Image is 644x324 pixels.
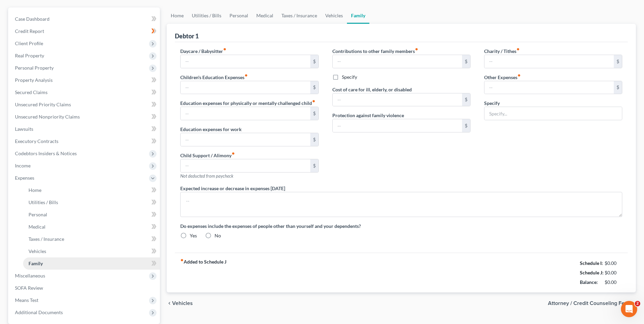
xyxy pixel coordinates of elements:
button: chevron_left Vehicles [167,301,193,306]
label: Cost of care for ill, elderly, or disabled [332,86,412,93]
a: Home [167,7,188,24]
input: -- [484,55,614,68]
span: Income [15,163,31,168]
span: Home [29,187,41,193]
div: $ [310,159,318,172]
a: Unsecured Priority Claims [10,98,160,111]
label: Expected increase or decrease in expenses [DATE] [180,185,285,192]
span: Utilities / Bills [29,199,58,205]
label: Do expenses include the expenses of people other than yourself and your dependents? [180,222,622,230]
i: fiber_manual_record [223,48,226,51]
div: $ [462,93,470,106]
i: fiber_manual_record [180,258,184,262]
strong: Added to Schedule J [180,258,226,287]
a: Case Dashboard [10,13,160,25]
label: Education expenses for work [180,126,242,133]
label: Specify [342,74,357,80]
div: Debtor 1 [175,32,199,40]
i: chevron_left [167,301,172,306]
input: -- [333,55,462,68]
div: $ [462,119,470,132]
input: -- [181,107,310,120]
button: Attorney / Credit Counseling Fees chevron_right [548,301,636,306]
span: SOFA Review [15,285,43,291]
a: Personal [23,209,160,221]
input: -- [181,159,310,172]
a: Credit Report [10,25,160,37]
a: Family [347,7,369,24]
div: $ [310,133,318,146]
span: Medical [29,224,45,230]
div: $ [310,107,318,120]
iframe: Intercom live chat [621,301,637,317]
label: Daycare / Babysitter [180,48,226,55]
strong: Balance: [580,279,598,285]
a: Lawsuits [10,123,160,135]
i: chevron_right [630,301,636,306]
span: Taxes / Insurance [29,236,64,242]
a: Personal [225,7,252,24]
a: Taxes / Insurance [277,7,321,24]
label: Education expenses for physically or mentally challenged child [180,100,315,107]
label: Other Expenses [484,74,521,81]
a: SOFA Review [10,282,160,294]
input: -- [484,81,614,94]
span: Miscellaneous [15,273,45,278]
strong: Schedule J: [580,270,604,275]
span: Means Test [15,297,38,303]
a: Medical [252,7,277,24]
input: -- [181,133,310,146]
span: Unsecured Priority Claims [15,102,71,107]
div: $ [614,55,622,68]
a: Secured Claims [10,86,160,98]
span: Vehicles [29,248,46,254]
span: Personal Property [15,65,54,71]
input: -- [181,81,310,94]
i: fiber_manual_record [517,74,521,77]
span: Vehicles [172,301,193,306]
div: $0.00 [605,260,623,267]
input: -- [333,93,462,106]
a: Utilities / Bills [23,196,160,209]
a: Utilities / Bills [188,7,225,24]
div: $ [462,55,470,68]
span: 2 [635,301,640,306]
a: Taxes / Insurance [23,233,160,245]
span: Codebtors Insiders & Notices [15,150,77,156]
i: fiber_manual_record [244,74,248,77]
span: Secured Claims [15,89,48,95]
span: Client Profile [15,40,43,46]
input: -- [333,119,462,132]
input: -- [181,55,310,68]
label: Specify [484,100,500,107]
a: Home [23,184,160,196]
span: Lawsuits [15,126,33,132]
span: Personal [29,212,47,217]
label: Children's Education Expenses [180,74,248,81]
div: $ [310,81,318,94]
a: Unsecured Nonpriority Claims [10,111,160,123]
a: Vehicles [23,245,160,257]
label: No [215,232,221,239]
span: Unsecured Nonpriority Claims [15,114,80,120]
span: Real Property [15,53,44,58]
div: $0.00 [605,269,623,276]
span: Executory Contracts [15,138,58,144]
span: Attorney / Credit Counseling Fees [548,301,630,306]
span: Expenses [15,175,34,181]
input: Specify... [484,107,622,120]
span: Property Analysis [15,77,53,83]
a: Vehicles [321,7,347,24]
label: Protection against family violence [332,112,404,119]
a: Property Analysis [10,74,160,86]
div: $ [614,81,622,94]
label: Charity / Tithes [484,48,520,55]
span: Credit Report [15,28,44,34]
span: Case Dashboard [15,16,50,22]
label: Contributions to other family members [332,48,418,55]
a: Executory Contracts [10,135,160,147]
span: Family [29,260,43,266]
a: Family [23,257,160,270]
label: Child Support / Alimony [180,152,235,159]
i: fiber_manual_record [516,48,520,51]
